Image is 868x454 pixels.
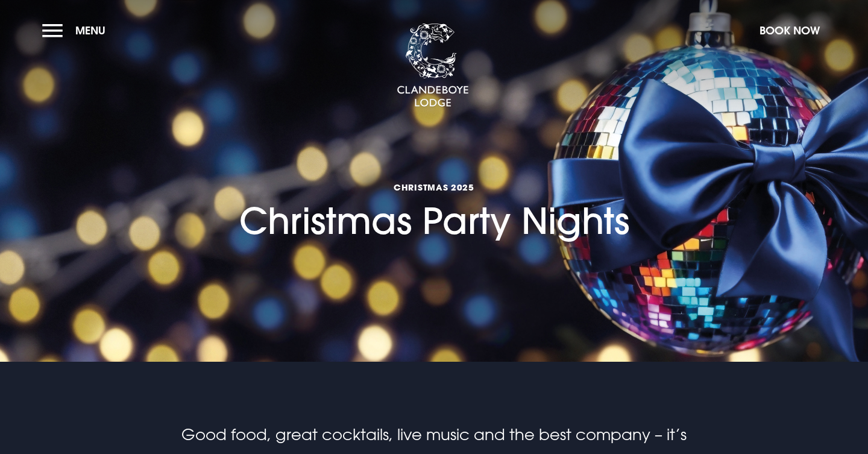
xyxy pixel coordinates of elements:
[239,125,629,243] h1: Christmas Party Nights
[753,17,826,43] button: Book Now
[42,17,112,43] button: Menu
[239,181,629,193] span: Christmas 2025
[75,24,105,37] span: Menu
[397,24,469,108] img: Clandeboye Lodge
